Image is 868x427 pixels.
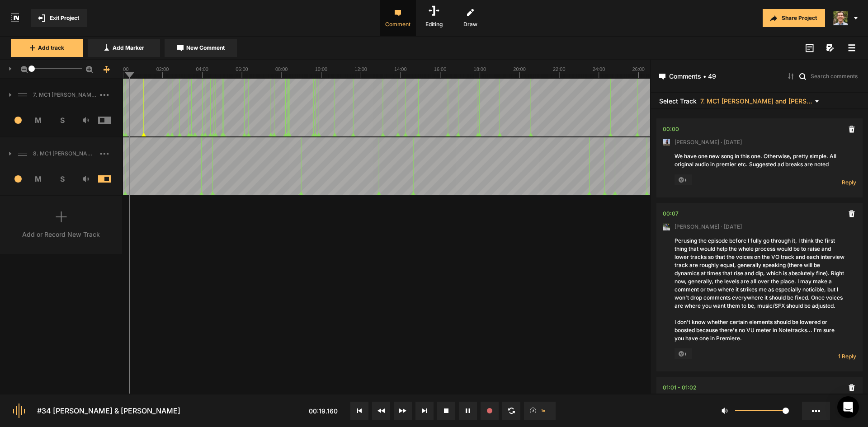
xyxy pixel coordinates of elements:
[474,66,486,72] text: 18:00
[113,44,144,52] span: Add Marker
[675,237,844,343] div: Perusing the episode before I fully go through it, I think the first thing that would help the wh...
[27,174,51,184] span: M
[651,93,868,109] header: Select Track
[663,139,670,146] img: ACg8ocJ5zrP0c3SJl5dKscm-Goe6koz8A9fWD7dpguHuX8DX5VIxymM=s96-c
[675,223,742,231] span: [PERSON_NAME] · [DATE]
[700,98,813,104] span: 7. MC1 [PERSON_NAME] and [PERSON_NAME] Hard Lock Copy 01
[810,71,860,80] input: Search comments
[165,39,237,57] button: New Comment
[524,402,556,420] button: 1x
[354,66,367,72] text: 12:00
[675,138,742,146] span: [PERSON_NAME] · [DATE]
[434,66,447,72] text: 16:00
[663,209,679,218] div: 00:07.625
[236,66,248,72] text: 06:00
[196,66,208,72] text: 04:00
[651,60,868,93] header: Comments • 49
[838,352,856,360] span: 1 Reply
[186,44,225,52] span: New Comment
[675,152,844,169] div: We have one new song in this one. Otherwise, pretty simple. All original audio in premier etc. Su...
[553,66,566,72] text: 22:00
[275,66,288,72] text: 08:00
[309,407,338,415] span: 00:19.160
[38,44,64,52] span: Add track
[29,150,100,158] span: 8. MC1 [PERSON_NAME] and [PERSON_NAME] Hard Lock Copy 01
[50,115,74,126] span: S
[50,174,74,184] span: S
[394,66,407,72] text: 14:00
[31,9,87,27] button: Exit Project
[837,396,859,418] div: Open Intercom Messenger
[663,223,670,230] img: ACg8ocLxXzHjWyafR7sVkIfmxRufCxqaSAR27SDjuE-ggbMy1qqdgD8=s96-c
[27,115,51,126] span: M
[37,405,180,416] div: #34 [PERSON_NAME] & [PERSON_NAME]
[663,125,679,134] div: 00:00.000
[22,230,100,239] div: Add or Record New Track
[88,39,160,57] button: Add Marker
[50,14,79,22] span: Exit Project
[513,66,526,72] text: 20:00
[29,91,100,99] span: 7. MC1 [PERSON_NAME] and [PERSON_NAME] Hard Lock Copy 01
[763,9,825,27] button: Share Project
[156,66,169,72] text: 02:00
[833,11,848,25] img: 424769395311cb87e8bb3f69157a6d24
[675,348,692,359] span: +
[11,39,83,57] button: Add track
[632,66,645,72] text: 26:00
[663,383,696,392] div: 01:01.032 - 01:02.345
[593,66,605,72] text: 24:00
[842,178,856,186] span: Reply
[315,66,328,72] text: 10:00
[675,174,692,185] span: +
